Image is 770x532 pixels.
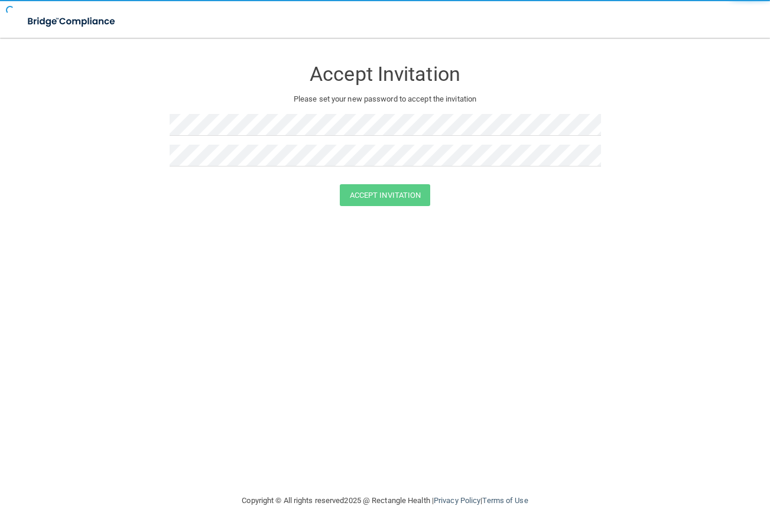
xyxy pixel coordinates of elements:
[434,496,480,505] a: Privacy Policy
[340,184,431,206] button: Accept Invitation
[482,496,528,505] a: Terms of Use
[18,9,126,34] img: bridge_compliance_login_screen.278c3ca4.svg
[178,92,592,106] p: Please set your new password to accept the invitation
[170,63,601,85] h3: Accept Invitation
[170,482,601,520] div: Copyright © All rights reserved 2025 @ Rectangle Health | |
